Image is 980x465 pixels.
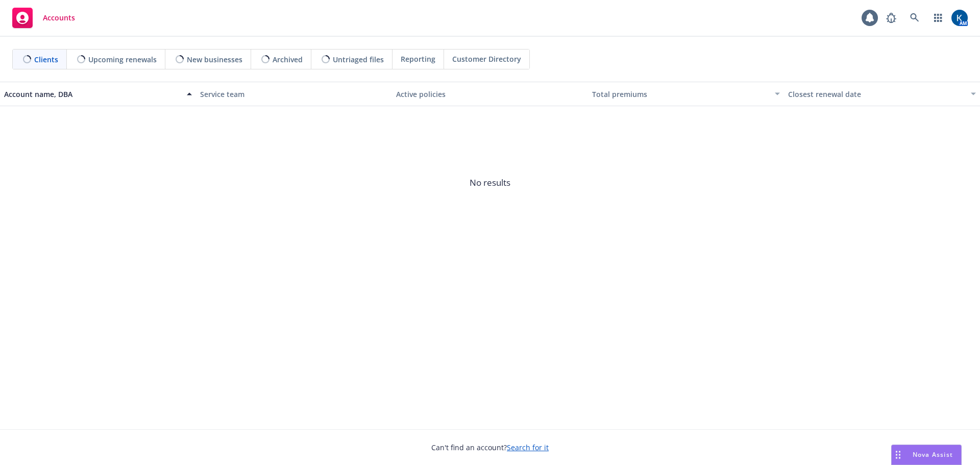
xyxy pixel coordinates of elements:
span: Reporting [401,54,435,64]
img: photo [951,10,968,26]
span: Upcoming renewals [88,54,157,65]
button: Active policies [392,82,588,106]
a: Switch app [928,8,948,28]
div: Account name, DBA [4,89,181,100]
span: Archived [273,54,303,65]
div: Drag to move [892,445,904,464]
span: Customer Directory [452,54,521,64]
span: Nova Assist [913,450,953,459]
a: Search [904,8,925,28]
div: Closest renewal date [788,89,965,100]
a: Search for it [507,443,549,452]
div: Total premiums [592,89,769,100]
button: Closest renewal date [784,82,980,106]
span: Untriaged files [333,54,384,65]
div: Active policies [396,89,584,100]
div: Service team [200,89,388,100]
button: Nova Assist [891,445,962,465]
button: Service team [196,82,392,106]
span: New businesses [187,54,242,65]
a: Report a Bug [881,8,901,28]
button: Total premiums [588,82,784,106]
span: Accounts [43,14,75,22]
span: Can't find an account? [431,442,549,453]
span: Clients [34,54,58,65]
a: Accounts [8,4,79,32]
